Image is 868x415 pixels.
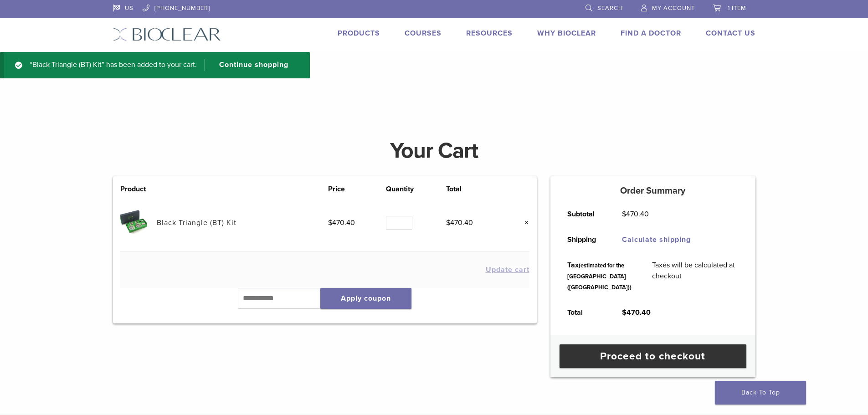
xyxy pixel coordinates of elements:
[642,252,749,300] td: Taxes will be calculated at checkout
[328,218,332,227] span: $
[113,28,221,41] img: Bioclear
[557,227,612,252] th: Shipping
[557,300,612,325] th: Total
[706,29,755,38] a: Contact Us
[405,29,442,38] a: Courses
[622,210,649,219] bdi: 470.40
[560,344,746,368] a: Proceed to checkout
[328,218,355,227] bdi: 470.40
[157,218,236,227] a: Black Triangle (BT) Kit
[557,252,642,300] th: Tax
[621,29,681,38] a: Find A Doctor
[386,184,446,195] th: Quantity
[557,201,612,227] th: Subtotal
[537,29,596,38] a: Why Bioclear
[338,29,380,38] a: Products
[106,140,762,162] h1: Your Cart
[715,381,806,405] a: Back To Top
[567,262,632,291] small: (estimated for the [GEOGRAPHIC_DATA] ([GEOGRAPHIC_DATA]))
[622,308,627,317] span: $
[446,218,450,227] span: $
[120,209,147,236] img: Black Triangle (BT) Kit
[466,29,513,38] a: Resources
[328,184,386,195] th: Price
[622,235,691,244] a: Calculate shipping
[652,5,695,12] span: My Account
[622,308,651,317] bdi: 470.40
[518,217,529,229] a: Remove this item
[446,184,504,195] th: Total
[728,5,746,12] span: 1 item
[204,59,295,71] a: Continue shopping
[597,5,623,12] span: Search
[120,184,157,195] th: Product
[550,185,755,196] h5: Order Summary
[622,210,626,219] span: $
[446,218,473,227] bdi: 470.40
[486,266,529,273] button: Update cart
[320,288,411,309] button: Apply coupon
